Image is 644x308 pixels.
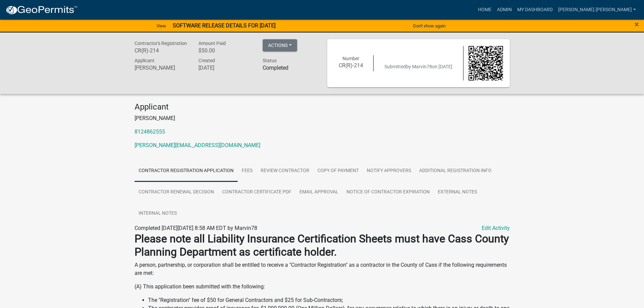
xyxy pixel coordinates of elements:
[434,182,481,203] a: External Notes
[384,64,452,69] span: Submitted on [DATE]
[313,160,363,182] a: Copy of Payment
[635,20,639,29] span: ×
[135,65,189,71] h6: [PERSON_NAME]
[263,58,277,63] span: Status
[469,46,503,80] img: QR code
[198,41,226,46] span: Amount Paid
[218,182,295,203] a: Contractor Certificate PDF
[135,102,510,112] h4: Applicant
[135,160,238,182] a: Contractor Registration Application
[410,20,448,31] button: Don't show again
[342,56,359,61] span: Number
[198,65,253,71] h6: [DATE]
[173,22,276,29] strong: SOFTWARE RELEASE DETAILS FOR [DATE]
[135,128,165,135] a: 8124862555
[135,58,154,63] span: Applicant
[415,160,496,182] a: Additional Registration Info
[148,296,510,304] li: The "Registration" fee of $50 for General Contractors and $25 for Sub-Contractors;
[406,64,432,69] span: by Marvin78
[198,58,215,63] span: Created
[154,20,169,31] a: View
[342,182,434,203] a: Notice of Contractor Expiration
[555,3,639,16] a: [PERSON_NAME].[PERSON_NAME]
[135,232,509,258] strong: Please note all Liability Insurance Certification Sheets must have Cass County Planning Departmen...
[334,62,368,69] h6: CR(R)-214
[295,182,342,203] a: Email Approval
[238,160,257,182] a: Fees
[135,283,510,291] p: (A) This application been submitted with the following:
[494,3,515,16] a: Admin
[257,160,313,182] a: Review Contractor
[135,225,257,231] span: Completed [DATE][DATE] 8:58 AM EDT by Marvin78
[635,20,639,28] button: Close
[263,65,288,71] strong: Completed
[363,160,415,182] a: Notify Approvers
[135,182,218,203] a: Contractor Renewal Decision
[198,47,253,54] h6: $50.00
[135,142,260,148] a: [PERSON_NAME][EMAIL_ADDRESS][DOMAIN_NAME]
[475,3,494,16] a: Home
[135,41,187,46] span: Contractor's Registration
[135,114,510,122] p: [PERSON_NAME]
[482,224,510,232] a: Edit Activity
[515,3,555,16] a: My Dashboard
[135,203,181,224] a: Internal Notes
[135,261,510,277] p: A person, partnership, or corporation shall be entitled to receive a "Contractor Registration" as...
[135,47,189,54] h6: CR(R)-214
[263,39,297,51] button: Actions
